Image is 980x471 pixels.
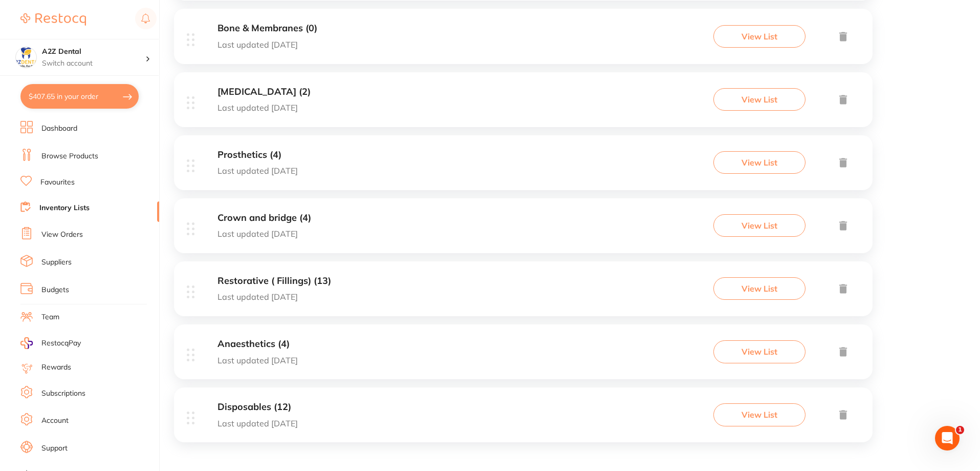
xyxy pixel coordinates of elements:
[217,339,298,350] h3: Anaesthetics (4)
[41,257,72,268] a: Suppliers
[174,135,873,198] div: Prosthetics (4)Last updated [DATE]View List
[41,230,83,240] a: View Orders
[41,362,71,373] a: Rewards
[713,277,805,300] button: View List
[41,285,69,295] a: Budgets
[217,23,317,34] h3: Bone & Membranes (0)
[20,337,81,349] a: RestocqPay
[217,356,298,365] p: Last updated [DATE]
[174,9,873,72] div: Bone & Membranes (0)Last updated [DATE]View List
[20,337,33,349] img: RestocqPay
[41,443,68,454] a: Support
[174,261,873,324] div: Restorative ( Fillings) (13)Last updated [DATE]View List
[217,276,331,286] h3: Restorative ( Fillings) (13)
[39,203,90,213] a: Inventory Lists
[217,292,331,301] p: Last updated [DATE]
[20,13,86,26] img: Restocq Logo
[20,8,86,31] a: Restocq Logo
[217,402,298,413] h3: Disposables (12)
[217,213,311,223] h3: Crown and bridge (4)
[935,426,960,450] iframe: Intercom live chat
[217,150,298,160] h3: Prosthetics (4)
[41,388,85,399] a: Subscriptions
[713,25,805,48] button: View List
[217,229,311,238] p: Last updated [DATE]
[956,426,964,434] span: 1
[217,166,298,175] p: Last updated [DATE]
[20,84,139,109] button: $407.65 in your order
[42,47,145,57] h4: A2Z Dental
[174,387,873,450] div: Disposables (12)Last updated [DATE]View List
[41,416,69,426] a: Account
[42,58,145,69] p: Switch account
[217,419,298,428] p: Last updated [DATE]
[174,324,873,387] div: Anaesthetics (4)Last updated [DATE]View List
[217,87,311,97] h3: [MEDICAL_DATA] (2)
[713,403,805,426] button: View List
[41,338,81,349] span: RestocqPay
[16,47,36,68] img: A2Z Dental
[174,198,873,261] div: Crown and bridge (4)Last updated [DATE]View List
[217,40,317,49] p: Last updated [DATE]
[713,151,805,174] button: View List
[40,177,75,188] a: Favourites
[713,214,805,237] button: View List
[713,88,805,111] button: View List
[41,124,77,134] a: Dashboard
[713,340,805,363] button: View List
[217,103,311,112] p: Last updated [DATE]
[174,72,873,135] div: [MEDICAL_DATA] (2)Last updated [DATE]View List
[41,312,59,322] a: Team
[41,151,98,161] a: Browse Products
